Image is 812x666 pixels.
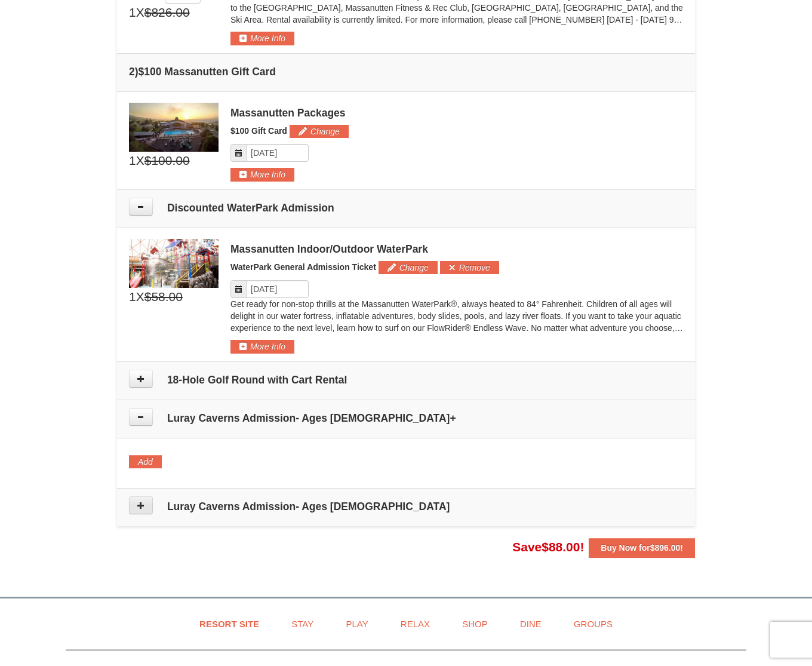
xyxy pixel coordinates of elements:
[129,152,136,170] span: 1
[144,288,183,306] span: $58.00
[184,610,274,637] a: Resort Site
[136,288,144,306] span: X
[129,103,219,152] img: 6619879-1.jpg
[230,298,683,334] p: Get ready for non-stop thrills at the Massanutten WaterPark®, always heated to 84° Fahrenheit. Ch...
[386,610,445,637] a: Relax
[129,501,683,512] h4: Luray Caverns Admission- Ages [DEMOGRAPHIC_DATA]
[144,152,190,170] span: $100.00
[230,32,294,45] button: More Info
[129,455,162,468] button: Add
[542,540,580,554] span: $88.00
[230,168,294,181] button: More Info
[505,610,556,637] a: Dine
[129,202,683,214] h4: Discounted WaterPark Admission
[512,540,584,554] span: Save !
[447,610,503,637] a: Shop
[230,243,683,255] div: Massanutten Indoor/Outdoor WaterPark
[290,125,349,138] button: Change
[230,340,294,353] button: More Info
[440,261,499,274] button: Remove
[601,543,683,553] strong: Buy Now for !
[230,107,683,119] div: Massanutten Packages
[129,66,683,78] h4: 2 $100 Massanutten Gift Card
[129,412,683,424] h4: Luray Caverns Admission- Ages [DEMOGRAPHIC_DATA]+
[144,4,190,22] span: $826.00
[589,538,695,557] button: Buy Now for$896.00!
[559,610,628,637] a: Groups
[276,610,328,637] a: Stay
[331,610,383,637] a: Play
[136,4,144,22] span: X
[129,4,136,22] span: 1
[136,152,144,170] span: X
[230,262,376,272] span: WaterPark General Admission Ticket
[129,374,683,386] h4: 18-Hole Golf Round with Cart Rental
[129,239,219,288] img: 6619917-1403-22d2226d.jpg
[230,126,287,136] span: $100 Gift Card
[650,543,681,553] span: $896.00
[379,261,438,274] button: Change
[135,66,139,78] span: )
[129,288,136,306] span: 1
